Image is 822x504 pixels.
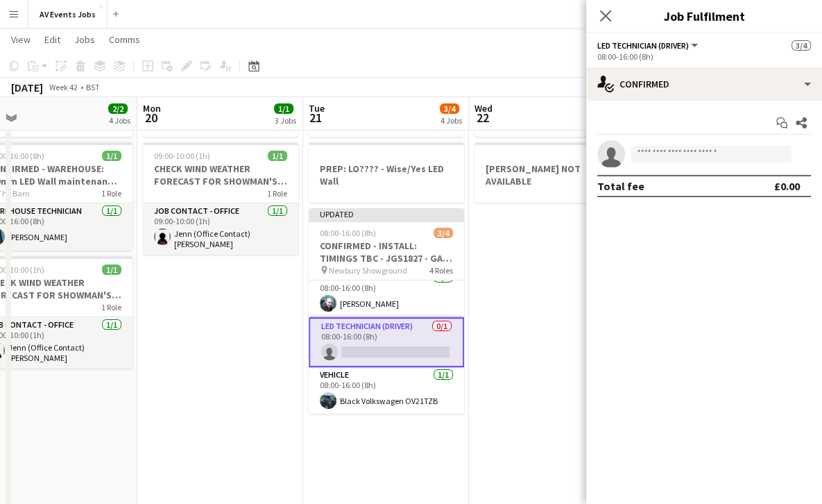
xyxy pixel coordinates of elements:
[44,33,60,46] span: Edit
[109,33,140,46] span: Comms
[102,264,121,275] span: 1/1
[108,103,128,114] span: 2/2
[143,162,298,187] h3: CHECK WIND WEATHER FORECAST FOR SHOWMAN'S SHOW
[102,151,121,161] span: 1/1
[597,179,644,193] div: Total fee
[46,82,80,92] span: Week 42
[101,188,121,199] span: 1 Role
[329,265,407,276] span: Newbury Showground
[774,179,800,193] div: £0.00
[309,270,464,317] app-card-role: LED Technician1/108:00-16:00 (8h)[PERSON_NAME]
[274,103,293,114] span: 1/1
[434,228,453,238] span: 3/4
[268,151,287,161] span: 1/1
[597,40,700,51] button: LED Technician (Driver)
[309,367,464,414] app-card-role: Vehicle1/108:00-16:00 (8h)Black Volkswagen OV21TZB
[472,110,493,126] span: 22
[309,162,464,187] h3: PREP: LO???? - Wise/Yes LED Wall
[309,208,464,414] app-job-card: Updated08:00-16:00 (8h)3/4CONFIRMED - INSTALL: TIMINGS TBC - JGS1827 - GAP - Showman’s Show Newbu...
[440,115,462,126] div: 4 Jobs
[474,102,493,115] span: Wed
[307,110,325,126] span: 21
[11,81,43,94] div: [DATE]
[309,102,325,115] span: Tue
[109,115,130,126] div: 4 Jobs
[39,31,66,49] a: Edit
[74,33,95,46] span: Jobs
[6,31,36,49] a: View
[141,110,161,126] span: 20
[474,142,630,203] app-job-card: [PERSON_NAME] NOT AVAILABLE
[69,31,101,49] a: Jobs
[586,67,822,101] div: Confirmed
[791,40,811,51] span: 3/4
[586,7,822,25] h3: Job Fulfilment
[309,142,464,203] app-job-card: PREP: LO???? - Wise/Yes LED Wall
[309,317,464,367] app-card-role: LED Technician (Driver)0/108:00-16:00 (8h)
[143,142,298,255] app-job-card: 09:00-10:00 (1h)1/1CHECK WIND WEATHER FORECAST FOR SHOWMAN'S SHOW1 RoleJob contact - Office1/109:...
[103,31,146,49] a: Comms
[275,115,296,126] div: 3 Jobs
[309,208,464,219] div: Updated
[429,265,453,276] span: 4 Roles
[101,302,121,312] span: 1 Role
[143,102,161,115] span: Mon
[597,40,689,51] span: LED Technician (Driver)
[267,188,287,199] span: 1 Role
[28,1,108,28] button: AV Events Jobs
[86,82,100,92] div: BST
[320,228,376,238] span: 08:00-16:00 (8h)
[597,51,811,62] div: 08:00-16:00 (8h)
[11,33,31,46] span: View
[154,151,210,161] span: 09:00-10:00 (1h)
[143,203,298,255] app-card-role: Job contact - Office1/109:00-10:00 (1h)Jenn (Office Contact) [PERSON_NAME]
[474,162,630,187] h3: [PERSON_NAME] NOT AVAILABLE
[440,103,459,114] span: 3/4
[309,240,464,264] h3: CONFIRMED - INSTALL: TIMINGS TBC - JGS1827 - GAP - Showman’s Show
